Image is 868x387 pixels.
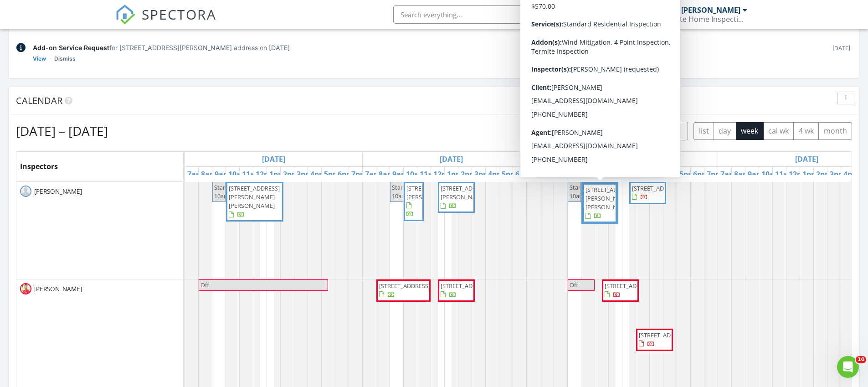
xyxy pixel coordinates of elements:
[437,152,465,166] a: Go to August 28, 2025
[736,122,764,140] button: week
[586,186,637,211] span: [STREET_ADDRESS][PERSON_NAME][PERSON_NAME]
[667,122,688,140] button: Next
[441,184,492,201] span: [STREET_ADDRESS][PERSON_NAME]
[793,122,819,140] button: 4 wk
[20,186,31,197] img: default-user-f0147aede5fd5fa78ca7ade42f37bd4542148d508eef1c3d3ea960f66861d68b.jpg
[837,356,859,378] iframe: Intercom live chat
[472,167,493,181] a: 3pm
[33,54,46,63] a: View
[20,161,58,171] span: Inspectors
[253,167,278,181] a: 12pm
[404,167,428,181] a: 10am
[281,167,301,181] a: 2pm
[406,184,457,201] span: [STREET_ADDRESS][PERSON_NAME]
[200,281,209,289] span: Off
[570,281,578,289] span: Off
[581,167,606,181] a: 10am
[570,183,585,200] span: Start 10am
[393,5,575,24] input: Search everything...
[499,167,520,181] a: 5pm
[639,331,690,339] span: [STREET_ADDRESS]
[322,167,342,181] a: 5pm
[773,167,797,181] a: 11am
[663,167,684,181] a: 4pm
[615,152,643,166] a: Go to August 29, 2025
[417,167,442,181] a: 11am
[20,283,31,294] img: 026accurate_home_inspections.jpg
[704,167,725,181] a: 7pm
[33,43,824,52] div: for [STREET_ADDRESS][PERSON_NAME] address on [DATE]
[677,167,698,181] a: 5pm
[681,5,740,15] div: [PERSON_NAME]
[458,167,479,181] a: 2pm
[308,167,329,181] a: 4pm
[745,167,766,181] a: 9am
[646,122,668,140] button: Previous
[229,184,280,210] span: [STREET_ADDRESS][PERSON_NAME][PERSON_NAME]
[732,167,752,181] a: 8am
[349,167,370,181] a: 7pm
[392,183,407,200] span: Start 10am
[445,167,465,181] a: 1pm
[115,5,135,25] img: The Best Home Inspection Software - Spectora
[513,167,534,181] a: 6pm
[636,167,657,181] a: 2pm
[363,167,383,181] a: 7am
[214,183,229,200] span: Start 10am
[841,167,862,181] a: 4pm
[656,15,747,24] div: Accurate Home Inspections
[226,167,251,181] a: 10am
[267,167,288,181] a: 1pm
[379,282,430,290] span: [STREET_ADDRESS]
[831,43,852,63] div: [DATE]
[650,167,670,181] a: 3pm
[759,167,784,181] a: 10am
[240,167,264,181] a: 11am
[16,122,108,140] h2: [DATE] – [DATE]
[32,187,84,196] span: [PERSON_NAME]
[693,122,714,140] button: list
[568,167,588,181] a: 9am
[622,167,643,181] a: 1pm
[54,54,76,63] a: Dismiss
[390,167,411,181] a: 9am
[714,122,736,140] button: day
[718,167,739,181] a: 7am
[32,284,84,294] span: [PERSON_NAME]
[16,43,26,52] img: info-2c025b9f2229fc06645a.svg
[793,152,821,166] a: Go to August 30, 2025
[376,167,397,181] a: 8am
[294,167,315,181] a: 3pm
[632,184,683,192] span: [STREET_ADDRESS]
[856,356,866,363] span: 10
[199,167,219,181] a: 8am
[818,122,852,140] button: month
[605,282,656,290] span: [STREET_ADDRESS]
[814,167,834,181] a: 2pm
[260,152,288,166] a: Go to August 27, 2025
[554,167,575,181] a: 8am
[212,167,233,181] a: 9am
[827,167,848,181] a: 3pm
[540,167,561,181] a: 7am
[142,5,216,24] span: SPECTORA
[763,122,794,140] button: cal wk
[691,167,711,181] a: 6pm
[185,167,205,181] a: 7am
[431,167,456,181] a: 12pm
[609,167,633,181] a: 12pm
[441,282,492,290] span: [STREET_ADDRESS]
[115,12,216,31] a: SPECTORA
[486,167,506,181] a: 4pm
[33,44,109,52] span: Add-on Service Request
[16,94,62,107] span: Calendar
[800,167,821,181] a: 1pm
[335,167,356,181] a: 6pm
[786,167,811,181] a: 12pm
[595,167,620,181] a: 11am
[607,122,641,140] button: [DATE]
[527,167,547,181] a: 7pm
